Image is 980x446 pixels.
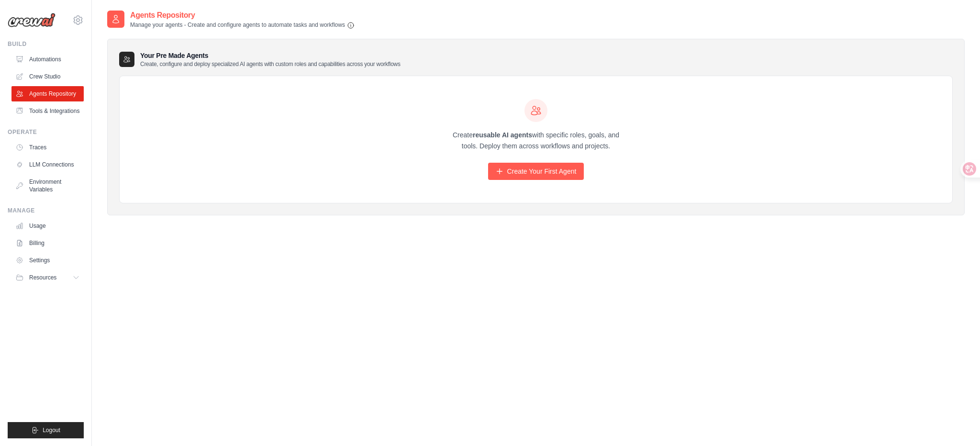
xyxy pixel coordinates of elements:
[8,207,84,214] div: Manage
[11,270,84,285] button: Resources
[11,174,84,197] a: Environment Variables
[43,426,60,434] span: Logout
[29,274,56,281] span: Resources
[11,218,84,234] a: Usage
[130,21,355,29] p: Manage your agents - Create and configure agents to automate tasks and workflows
[8,40,84,48] div: Build
[11,69,84,84] a: Crew Studio
[11,103,84,119] a: Tools & Integrations
[11,157,84,172] a: LLM Connections
[140,60,401,68] p: Create, configure and deploy specialized AI agents with custom roles and capabilities across your...
[11,235,84,251] a: Billing
[8,128,84,136] div: Operate
[8,13,56,27] img: Logo
[473,131,532,139] strong: reusable AI agents
[11,52,84,67] a: Automations
[8,422,84,438] button: Logout
[932,400,980,446] iframe: Chat Widget
[11,253,84,268] a: Settings
[130,10,355,21] h2: Agents Repository
[11,86,84,101] a: Agents Repository
[488,163,584,180] a: Create Your First Agent
[140,51,401,68] h3: Your Pre Made Agents
[444,130,628,152] p: Create with specific roles, goals, and tools. Deploy them across workflows and projects.
[11,140,84,155] a: Traces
